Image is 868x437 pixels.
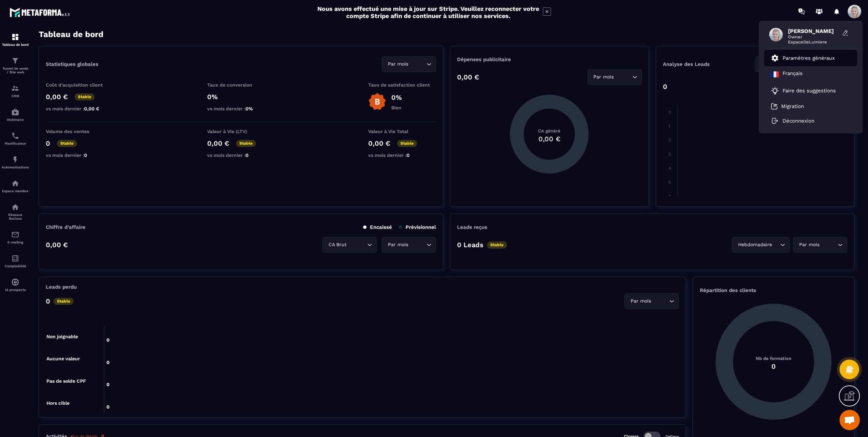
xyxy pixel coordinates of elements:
[348,241,366,249] input: Search for option
[2,94,29,98] p: CRM
[592,73,615,81] span: Par mois
[2,150,29,174] a: automationsautomationsAutomatisations
[207,93,275,101] p: 0%
[75,93,95,101] p: Stable
[2,52,29,79] a: formationformationTunnel de vente / Site web
[788,39,839,44] span: EspaceDeLumiere
[783,88,836,94] p: Faire des suggestions
[2,43,29,47] p: Tableau de bord
[386,241,410,249] span: Par mois
[781,103,804,109] p: Migration
[783,55,835,61] p: Paramètres généraux
[11,278,19,286] img: automations
[57,140,77,147] p: Stable
[322,237,377,253] div: Search for option
[46,61,98,67] p: Statistiques globales
[668,165,671,171] tspan: 4
[245,106,253,111] span: 0%
[46,400,70,406] tspan: Hors cible
[207,139,229,147] p: 0,00 €
[625,293,679,309] div: Search for option
[457,73,479,81] p: 0,00 €
[207,129,275,134] p: Valeur à Vie (LTV)
[2,79,29,103] a: formationformationCRM
[9,6,71,18] img: logo
[207,106,275,111] p: vs mois dernier :
[793,237,847,253] div: Search for option
[46,129,114,134] p: Volume des ventes
[207,152,275,158] p: vs mois dernier :
[700,287,847,293] p: Répartition des clients
[368,93,386,111] img: b-badge-o.b3b20ee6.svg
[668,194,671,199] tspan: 6
[46,297,50,305] p: 0
[410,60,425,68] input: Search for option
[407,152,410,158] span: 0
[2,174,29,198] a: automationsautomationsEspace membre
[46,152,114,158] p: vs mois dernier :
[487,241,507,249] p: Stable
[457,241,484,249] p: 0 Leads
[736,241,773,249] span: Hebdomadaire
[2,249,29,273] a: accountantaccountantComptabilité
[2,165,29,169] p: Automatisations
[457,56,642,62] p: Dépenses publicitaire
[2,288,29,292] p: IA prospects
[11,254,19,262] img: accountant
[410,241,425,249] input: Search for option
[771,103,804,110] a: Migration
[368,129,436,134] p: Valeur à Vie Total
[46,106,114,111] p: vs mois dernier :
[668,123,670,129] tspan: 1
[46,82,114,88] p: Coût d'acquisition client
[2,127,29,150] a: schedulerschedulerPlanificateur
[2,189,29,193] p: Espace membre
[327,241,348,249] span: CA Brut
[668,137,671,143] tspan: 2
[11,203,19,211] img: social-network
[668,179,671,185] tspan: 5
[2,28,29,52] a: formationformationTableau de bord
[663,83,667,91] p: 0
[46,378,86,384] tspan: Pas de solde CPF
[46,93,68,101] p: 0,00 €
[652,297,668,305] input: Search for option
[588,69,642,85] div: Search for option
[11,57,19,65] img: formation
[84,152,87,158] span: 0
[2,103,29,127] a: automationsautomationsWebinaire
[788,34,839,39] span: Owner
[821,241,836,249] input: Search for option
[11,156,19,164] img: automations
[46,241,68,249] p: 0,00 €
[2,142,29,145] p: Planificateur
[46,356,80,361] tspan: Aucune valeur
[788,28,839,34] span: [PERSON_NAME]
[382,56,436,72] div: Search for option
[732,237,790,253] div: Search for option
[771,54,835,62] a: Paramètres généraux
[386,60,410,68] span: Par mois
[2,225,29,249] a: emailemailE-mailing
[363,224,392,230] p: Encaissé
[46,139,50,147] p: 0
[399,224,436,230] p: Prévisionnel
[11,231,19,239] img: email
[2,264,29,268] p: Comptabilité
[457,224,487,230] p: Leads reçus
[391,105,402,110] p: Bien
[615,73,631,81] input: Search for option
[11,84,19,92] img: formation
[236,140,256,147] p: Stable
[797,241,821,249] span: Par mois
[391,93,402,102] p: 0%
[771,87,842,95] a: Faire des suggestions
[382,237,436,253] div: Search for option
[668,109,671,115] tspan: 0
[39,30,103,39] h3: Tableau de bord
[629,297,652,305] span: Par mois
[783,70,803,78] p: Français
[663,61,755,67] p: Analyse des Leads
[11,179,19,187] img: automations
[54,298,74,305] p: Stable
